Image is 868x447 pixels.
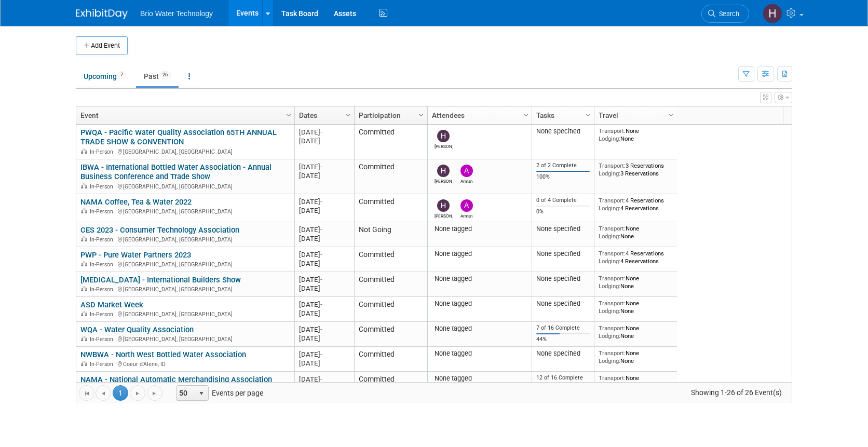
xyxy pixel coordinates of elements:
[354,194,427,222] td: Committed
[536,324,590,332] div: 7 of 16 Complete
[299,128,349,137] div: [DATE]
[522,111,530,119] span: Column Settings
[599,374,626,382] span: Transport:
[80,325,194,334] a: WQA - Water Quality Association
[354,222,427,247] td: Not Going
[344,111,352,119] span: Column Settings
[80,147,290,156] div: [GEOGRAPHIC_DATA], [GEOGRAPHIC_DATA]
[599,300,673,315] div: None None
[80,207,290,215] div: [GEOGRAPHIC_DATA], [GEOGRAPHIC_DATA]
[81,336,87,341] img: In-Person Event
[599,197,673,212] div: 4 Reservations 4 Reservations
[81,208,87,213] img: In-Person Event
[299,284,349,293] div: [DATE]
[90,183,116,190] span: In-Person
[599,300,626,307] span: Transport:
[599,170,620,177] span: Lodging:
[90,311,116,318] span: In-Person
[80,182,290,191] div: [GEOGRAPHIC_DATA], [GEOGRAPHIC_DATA]
[432,324,528,333] div: None tagged
[599,233,620,240] span: Lodging:
[536,349,590,358] div: None specified
[90,148,116,155] span: In-Person
[320,163,322,171] span: -
[80,128,277,147] a: PWQA - Pacific Water Quality Association 65TH ANNUAL TRADE SHOW & CONVENTION
[354,297,427,322] td: Committed
[359,106,420,124] a: Participation
[599,127,626,134] span: Transport:
[299,325,349,334] div: [DATE]
[320,326,322,333] span: -
[299,259,349,268] div: [DATE]
[299,234,349,243] div: [DATE]
[81,286,87,291] img: In-Person Event
[599,205,620,212] span: Lodging:
[536,162,590,169] div: 2 of 2 Complete
[599,374,673,389] div: None None
[599,332,620,340] span: Lodging:
[113,385,128,401] span: 1
[536,173,590,181] div: 100%
[521,106,532,122] a: Column Settings
[599,324,673,340] div: None None
[80,235,290,243] div: [GEOGRAPHIC_DATA], [GEOGRAPHIC_DATA]
[437,165,450,177] img: Harry Mesak
[80,350,246,359] a: NWBWA - North West Bottled Water Association
[81,361,87,366] img: In-Person Event
[458,177,476,184] div: Arman Melkonian
[536,106,587,124] a: Tasks
[432,374,528,383] div: None tagged
[599,349,673,364] div: None None
[83,389,91,398] span: Go to the first page
[583,106,594,122] a: Column Settings
[599,275,673,290] div: None None
[437,130,450,142] img: Harry Mesak
[299,359,349,368] div: [DATE]
[90,361,116,368] span: In-Person
[584,111,592,119] span: Column Settings
[159,71,171,79] span: 26
[458,212,476,219] div: Arman Melkonian
[763,4,782,23] img: Harry Mesak
[435,177,453,184] div: Harry Mesak
[117,71,126,79] span: 7
[299,162,349,171] div: [DATE]
[432,275,528,283] div: None tagged
[320,350,322,358] span: -
[599,162,673,177] div: 3 Reservations 3 Reservations
[536,208,590,215] div: 0%
[133,389,142,398] span: Go to the next page
[80,260,290,268] div: [GEOGRAPHIC_DATA], [GEOGRAPHIC_DATA]
[354,272,427,297] td: Committed
[320,226,322,234] span: -
[80,375,272,384] a: NAMA - National Automatic Merchandising Association
[599,197,626,204] span: Transport:
[81,311,87,316] img: In-Person Event
[536,336,590,343] div: 44%
[417,111,425,119] span: Column Settings
[354,372,427,397] td: Committed
[99,389,107,398] span: Go to the previous page
[147,385,162,401] a: Go to the last page
[599,162,626,169] span: Transport:
[299,171,349,180] div: [DATE]
[354,125,427,159] td: Committed
[599,135,620,142] span: Lodging:
[320,375,322,383] span: -
[416,106,427,122] a: Column Settings
[599,282,620,290] span: Lodging:
[536,225,590,233] div: None specified
[320,128,322,136] span: -
[320,251,322,259] span: -
[432,250,528,258] div: None tagged
[599,225,673,240] div: None None
[460,165,473,177] img: Arman Melkonian
[80,359,290,368] div: Coeur d'Alene, ID
[299,250,349,259] div: [DATE]
[701,5,749,23] a: Search
[76,36,128,55] button: Add Event
[320,276,322,283] span: -
[599,127,673,142] div: None None
[599,324,626,332] span: Transport:
[299,225,349,234] div: [DATE]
